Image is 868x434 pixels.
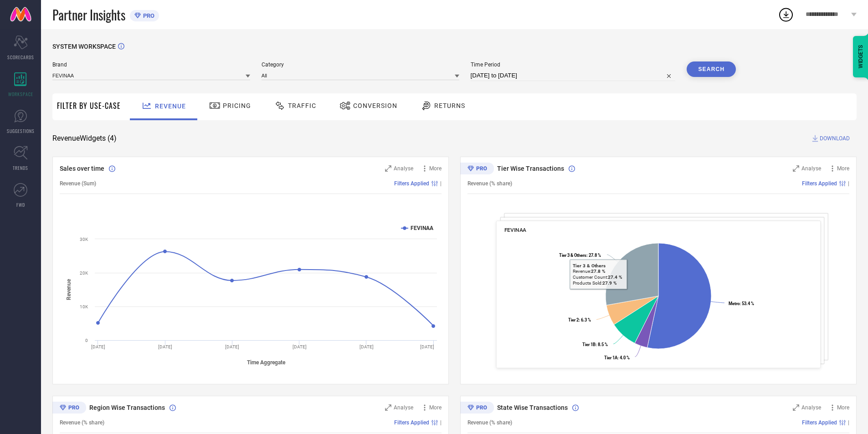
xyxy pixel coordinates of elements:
span: Tier Wise Transactions [497,165,564,172]
div: Premium [52,402,86,415]
text: 30K [80,237,88,242]
span: Revenue (% share) [467,180,512,187]
span: Filters Applied [802,180,837,187]
text: [DATE] [420,344,434,349]
span: Analyse [801,404,821,411]
tspan: Metro [729,301,740,306]
text: : 4.0 % [604,355,630,360]
svg: Zoom [793,404,799,411]
text: [DATE] [293,344,307,349]
span: Revenue (% share) [60,419,104,426]
span: Revenue (% share) [467,419,512,426]
text: [DATE] [360,344,374,349]
span: Revenue (Sum) [60,180,96,187]
tspan: Time Aggregate [247,359,286,366]
span: Filters Applied [394,180,429,187]
span: Analyse [394,404,413,411]
span: TRENDS [13,164,28,171]
span: Conversion [353,102,397,109]
tspan: Tier 1B [582,342,596,347]
span: Sales over time [60,165,104,172]
span: State Wise Transactions [497,404,568,411]
span: Revenue Widgets ( 4 ) [52,134,117,143]
span: Revenue [155,102,186,110]
span: | [848,180,849,187]
span: SYSTEM WORKSPACE [52,43,116,50]
tspan: Tier 3 & Others [559,253,586,258]
span: FEVINAA [504,227,526,233]
span: Filters Applied [394,419,429,426]
svg: Zoom [385,165,391,172]
span: SCORECARDS [7,54,34,61]
text: 0 [85,338,88,343]
span: Region Wise Transactions [89,404,165,411]
span: More [837,404,849,411]
span: | [848,419,849,426]
span: More [837,165,849,172]
span: More [429,165,442,172]
span: DOWNLOAD [820,134,850,143]
span: FWD [16,201,25,208]
span: More [429,404,442,411]
svg: Zoom [385,404,391,411]
span: Filter By Use-Case [57,100,121,111]
span: PRO [141,12,154,19]
span: Returns [434,102,465,109]
span: Partner Insights [52,5,125,24]
button: Search [687,61,736,77]
tspan: Revenue [66,279,72,300]
tspan: Tier 1A [604,355,618,360]
span: Analyse [394,165,413,172]
text: 10K [80,304,88,309]
div: Premium [460,163,494,176]
span: Pricing [223,102,251,109]
span: Analyse [801,165,821,172]
text: [DATE] [91,344,105,349]
text: [DATE] [158,344,172,349]
text: FEVINAA [411,225,434,231]
svg: Zoom [793,165,799,172]
input: Select time period [471,70,676,81]
span: SUGGESTIONS [7,128,35,134]
span: Brand [52,61,250,68]
text: 20K [80,271,88,276]
div: Open download list [778,6,794,23]
span: | [440,419,442,426]
span: WORKSPACE [8,91,33,97]
span: Traffic [288,102,316,109]
text: : 53.4 % [729,301,754,306]
tspan: Tier 2 [568,317,579,322]
text: : 8.5 % [582,342,608,347]
span: | [440,180,442,187]
text: [DATE] [225,344,239,349]
text: : 6.3 % [568,317,591,322]
span: Category [262,61,459,68]
text: : 27.8 % [559,253,601,258]
div: Premium [460,402,494,415]
span: Time Period [471,61,676,68]
span: Filters Applied [802,419,837,426]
